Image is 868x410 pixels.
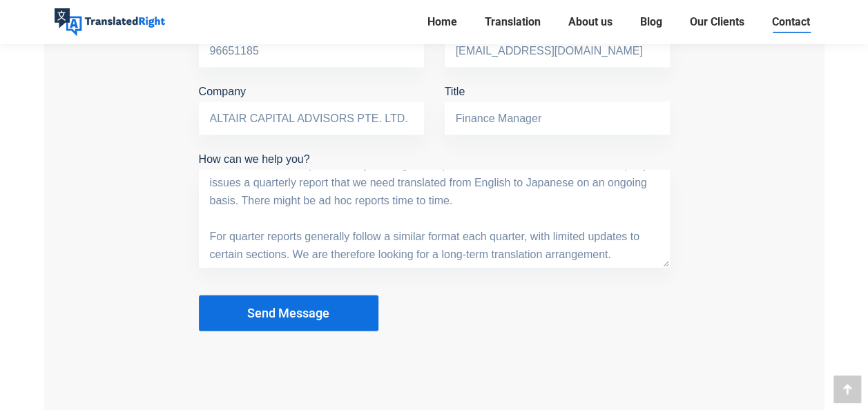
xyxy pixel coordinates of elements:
[690,15,744,29] span: Our Clients
[423,12,461,32] a: Home
[199,18,424,57] label: Phone
[768,12,814,32] a: Contact
[199,170,670,268] textarea: How can we help you?
[199,35,424,68] input: Phone
[199,102,424,135] input: Company
[686,12,749,32] a: Our Clients
[640,15,662,29] span: Blog
[445,102,670,135] input: Title
[247,306,329,320] span: Send Message
[772,15,810,29] span: Contact
[427,15,457,29] span: Home
[445,35,670,68] input: Email
[485,15,541,29] span: Translation
[445,18,670,57] label: Email
[568,15,613,29] span: About us
[481,12,545,32] a: Translation
[445,86,670,124] label: Title
[636,12,666,32] a: Blog
[55,8,165,36] img: Translated Right
[199,86,424,124] label: Company
[199,295,378,331] button: Send Message
[199,153,670,186] label: How can we help you?
[564,12,617,32] a: About us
